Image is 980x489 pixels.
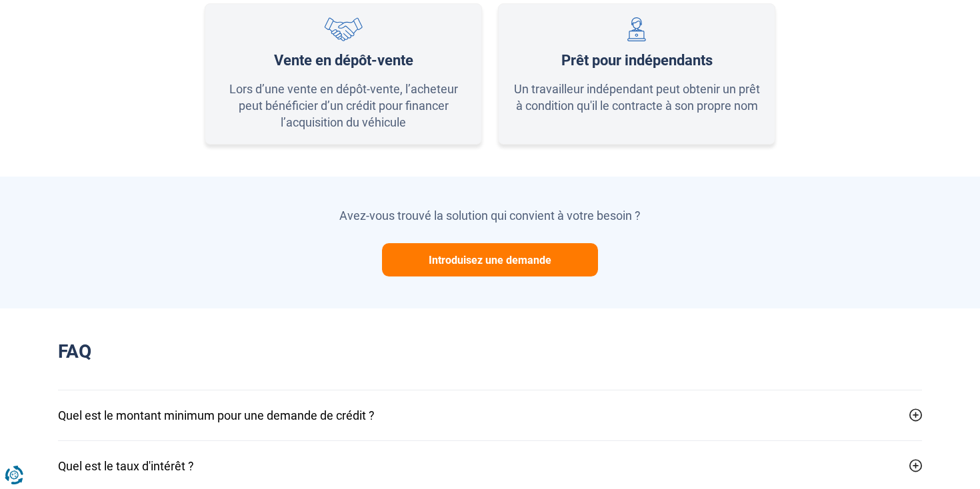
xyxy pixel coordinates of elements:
[324,17,363,42] img: Vente en dépôt-vente
[58,390,922,440] button: Quel est le montant minimum pour une demande de crédit ?
[627,17,646,42] img: Prêt pour indépendants
[219,81,468,131] div: Lors d’une vente en dépôt-vente, l’acheteur peut bénéficier d’un crédit pour financer l’acquisiti...
[561,52,713,69] div: Prêt pour indépendants
[274,52,413,69] div: Vente en dépôt-vente
[512,81,761,114] div: Un travailleur indépendant peut obtenir un prêt à condition qu'il le contracte à son propre nom
[58,209,922,223] h3: Avez-vous trouvé la solution qui convient à votre besoin ?
[382,243,598,276] button: Introduisez une demande
[58,340,922,363] h2: FAQ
